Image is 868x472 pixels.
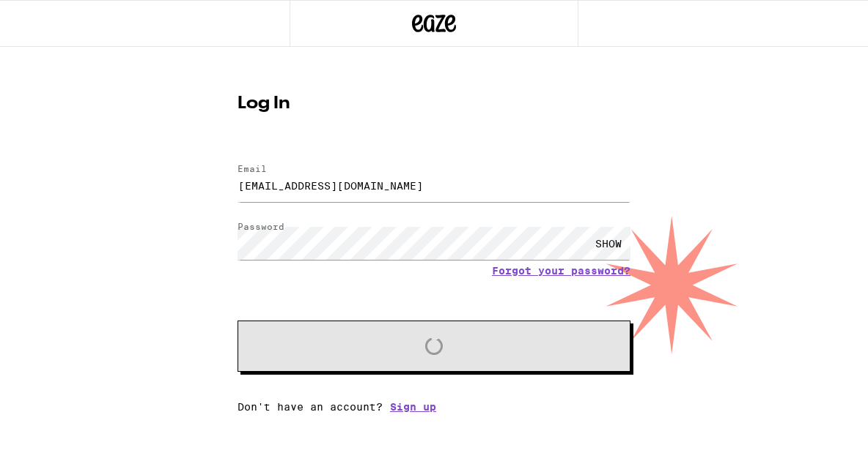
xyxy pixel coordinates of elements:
[238,401,630,413] div: Don't have an account?
[238,222,284,231] label: Password
[586,227,630,260] div: SHOW
[390,401,436,413] a: Sign up
[238,169,630,202] input: Email
[238,164,267,173] label: Email
[238,95,630,113] h1: Log In
[492,265,630,277] a: Forgot your password?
